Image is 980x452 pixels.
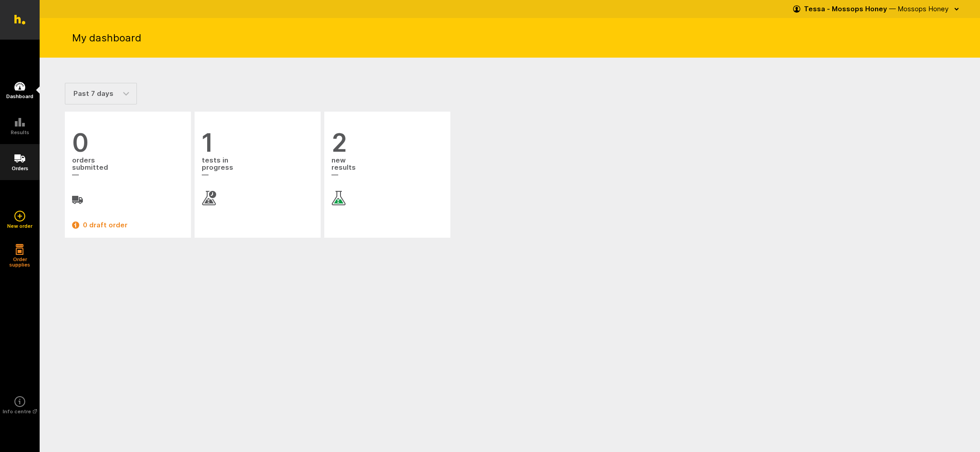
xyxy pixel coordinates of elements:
[12,166,28,171] h5: Orders
[72,130,184,156] span: 0
[331,130,443,205] a: 2 newresults
[72,31,141,45] h1: My dashboard
[72,156,184,180] span: orders submitted
[3,409,37,414] h5: Info centre
[793,2,962,16] button: Tessa - Mossops Honey — Mossops Honey
[202,130,313,205] a: 1 tests inprogress
[6,94,33,99] h5: Dashboard
[11,130,29,135] h5: Results
[72,130,184,205] a: 0 orderssubmitted
[6,257,33,267] h5: Order supplies
[889,5,948,13] span: — Mossops Honey
[804,5,887,13] strong: Tessa - Mossops Honey
[72,220,184,231] a: 0 draft order
[331,130,443,156] span: 2
[331,156,443,180] span: new results
[202,156,313,180] span: tests in progress
[7,223,32,229] h5: New order
[202,130,313,156] span: 1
